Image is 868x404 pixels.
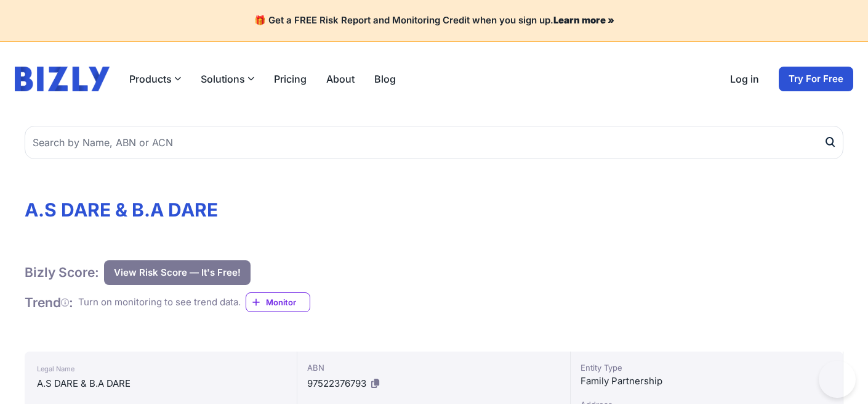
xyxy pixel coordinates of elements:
[326,72,355,86] a: About
[581,361,833,374] div: Entity Type
[730,72,759,86] a: Log in
[274,72,307,86] a: Pricing
[819,361,856,398] iframe: Toggle Customer Support
[25,294,73,311] h1: Trend :
[307,377,366,389] span: 97522376793
[37,361,284,376] div: Legal Name
[246,292,310,312] a: Monitor
[553,14,614,26] a: Learn more »
[104,260,251,285] button: View Risk Score — It's Free!
[25,264,99,281] h1: Bizly Score:
[37,376,284,391] div: A.S DARE & B.A DARE
[374,72,396,86] a: Blog
[307,361,560,374] div: ABN
[78,295,241,310] div: Turn on monitoring to see trend data.
[15,15,853,27] h4: 🎁 Get a FREE Risk Report and Monitoring Credit when you sign up.
[25,199,843,221] h1: A.S DARE & B.A DARE
[581,374,833,389] div: Family Partnership
[266,296,310,308] span: Monitor
[201,72,254,86] button: Solutions
[25,126,843,159] input: Search by Name, ABN or ACN
[779,67,853,91] a: Try For Free
[129,72,181,86] button: Products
